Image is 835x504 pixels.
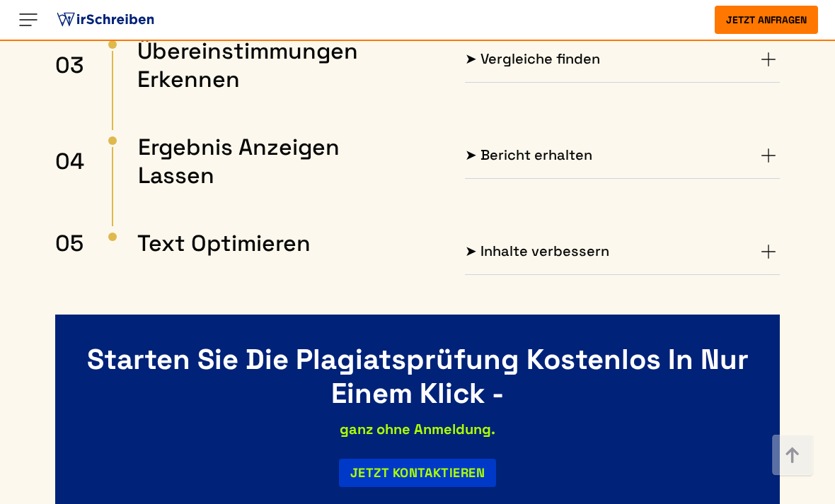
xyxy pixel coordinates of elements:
[339,459,496,487] button: Jetzt kontaktieren
[55,37,355,93] h3: Übereinstimmungen erkennen
[465,48,780,71] summary: ➤ Vergleiche finden
[465,48,600,71] h4: ➤ Vergleiche finden
[715,6,818,34] button: Jetzt anfragen
[465,240,609,263] h4: ➤ Inhalte verbessern
[77,418,759,440] div: ganz ohne Anmeldung.
[465,240,780,263] summary: ➤ Inhalte verbessern
[55,229,355,257] h3: Text optimieren
[54,9,157,30] img: logo ghostwriter-österreich
[465,144,780,167] summary: ➤ Bericht erhalten
[55,343,780,411] div: Starten Sie die Plagiatsprüfung kostenlos in nur einem Klick -
[465,144,592,167] h4: ➤ Bericht erhalten
[17,8,40,31] img: Menu open
[55,133,355,189] h3: Ergebnis anzeigen lassen
[771,435,814,477] img: button top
